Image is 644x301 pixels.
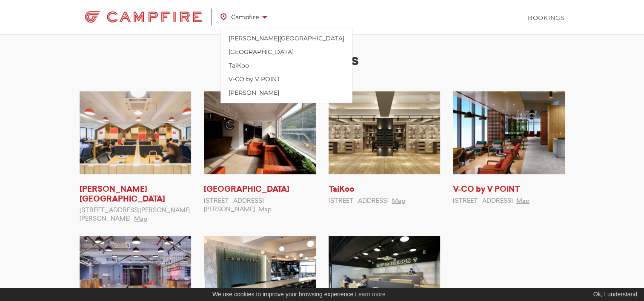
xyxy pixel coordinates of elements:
a: Learn more [355,291,386,298]
h2: Locations [80,51,565,70]
img: Quarry Bay [204,91,316,174]
a: [GEOGRAPHIC_DATA] [223,45,349,59]
div: Ok, I understand [591,290,637,299]
a: TaiKoo [223,59,349,72]
a: Map [392,198,405,204]
span: [STREET_ADDRESS] [329,198,389,204]
a: Campfire [220,7,276,27]
a: Bookings [528,14,565,22]
a: TaiKoo [329,186,354,193]
a: Map [516,198,530,204]
a: [GEOGRAPHIC_DATA] [204,186,289,193]
span: [STREET_ADDRESS][PERSON_NAME] [204,198,264,213]
span: [STREET_ADDRESS] [453,198,513,204]
a: V-CO by V POINT [223,72,349,86]
span: [STREET_ADDRESS][PERSON_NAME][PERSON_NAME] [80,207,191,222]
a: [PERSON_NAME] [223,86,349,99]
span: Campfire [220,11,267,23]
a: [PERSON_NAME][GEOGRAPHIC_DATA] [80,186,165,203]
img: Campfire [80,9,208,26]
img: Kennedy Town [80,91,192,174]
img: TaiKoo [329,91,441,174]
a: Map [258,207,272,213]
span: We use cookies to improve your browsing experience. [212,291,386,298]
a: Campfire [80,6,221,28]
a: V-CO by V POINT [453,186,520,193]
a: [PERSON_NAME][GEOGRAPHIC_DATA] [223,31,349,45]
img: V-CO by V POINT [453,91,565,174]
a: Map [134,216,147,222]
